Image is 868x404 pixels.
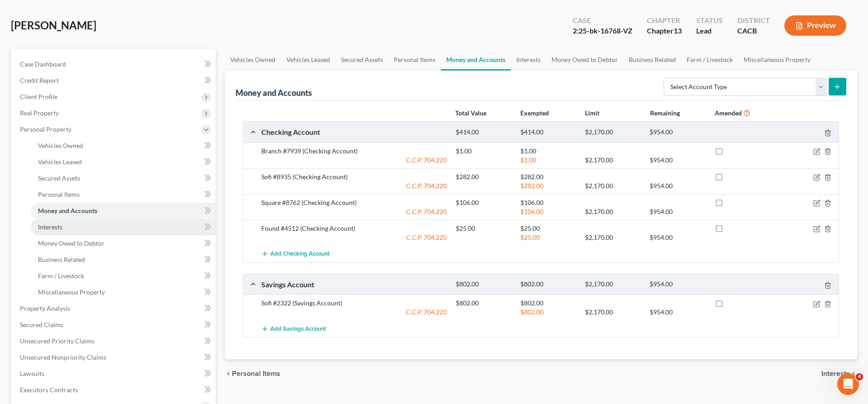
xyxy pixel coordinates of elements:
span: Lawsuits [20,370,44,377]
a: Vehicles Leased [31,154,216,170]
div: Case [573,15,632,26]
div: Status [696,15,723,26]
a: Money Owed to Debtor [546,49,623,71]
span: [PERSON_NAME] [11,19,96,32]
iframe: Intercom live chat [837,373,859,395]
span: Business Related [38,256,85,263]
div: District [737,15,770,26]
a: Interests [511,49,546,71]
div: C.C.P. 704.220 [257,207,451,216]
a: Miscellaneous Property [31,284,216,300]
strong: Amended [715,109,742,117]
span: Farm / Livestock [38,272,84,280]
strong: Total Value [455,109,486,117]
span: Real Property [20,109,59,117]
div: $2,170.00 [580,181,645,190]
div: $282.00 [451,172,516,181]
div: $282.00 [516,181,580,190]
a: Interests [31,219,216,235]
a: Money and Accounts [31,203,216,219]
span: Vehicles Owned [38,142,83,149]
button: Add Savings Account [261,320,326,337]
div: C.C.P. 704.220 [257,233,451,242]
div: $106.00 [516,207,580,216]
a: Vehicles Leased [281,49,335,71]
a: Lawsuits [13,366,216,382]
div: $2,170.00 [580,280,645,289]
a: Farm / Livestock [31,268,216,284]
button: Interests chevron_right [821,370,857,377]
div: $2,170.00 [580,233,645,242]
div: Chapter [647,15,682,26]
strong: Remaining [650,109,680,117]
span: Client Profile [20,93,57,100]
button: Preview [784,15,846,36]
span: Personal Property [20,125,71,133]
a: Miscellaneous Property [738,49,816,71]
a: Case Dashboard [13,56,216,72]
a: Personal Items [388,49,441,71]
div: $802.00 [516,299,580,308]
div: Found #4512 (Checking Account) [257,224,451,233]
a: Business Related [31,252,216,268]
div: $1.00 [516,147,580,156]
div: $1.00 [451,147,516,156]
div: $954.00 [645,181,710,190]
div: $954.00 [645,233,710,242]
span: Property Analysis [20,304,70,312]
a: Executory Contracts [13,382,216,398]
span: Secured Claims [20,321,63,328]
a: Vehicles Owned [31,138,216,154]
div: $106.00 [451,198,516,207]
div: $954.00 [645,128,710,137]
div: 2:25-bk-16768-VZ [573,26,632,36]
div: Savings Account [257,280,451,289]
div: $802.00 [516,280,580,289]
div: Lead [696,26,723,36]
div: $414.00 [516,128,580,137]
strong: Exempted [520,109,549,117]
div: $25.00 [516,224,580,233]
button: Add Checking Account [261,246,330,262]
span: Interests [821,370,850,377]
span: Add Checking Account [270,251,330,258]
div: $954.00 [645,308,710,317]
strong: Limit [585,109,599,117]
span: Personal Items [38,190,80,198]
div: $954.00 [645,207,710,216]
a: Secured Assets [31,170,216,186]
span: 13 [674,26,682,35]
div: $954.00 [645,280,710,289]
div: $414.00 [451,128,516,137]
a: Personal Items [31,186,216,203]
a: Property Analysis [13,300,216,317]
span: Personal Items [232,370,280,377]
a: Secured Claims [13,317,216,333]
div: $802.00 [451,299,516,308]
div: CACB [737,26,770,36]
div: Square #8762 (Checking Account) [257,198,451,207]
span: Interests [38,223,62,231]
div: $282.00 [516,172,580,181]
span: Unsecured Priority Claims [20,337,94,345]
a: Vehicles Owned [225,49,281,71]
span: Add Savings Account [270,325,326,333]
a: Business Related [623,49,681,71]
span: Executory Contracts [20,386,78,394]
a: Unsecured Nonpriority Claims [13,349,216,366]
div: $106.00 [516,198,580,207]
a: Unsecured Priority Claims [13,333,216,349]
div: $2,170.00 [580,207,645,216]
a: Secured Assets [335,49,388,71]
i: chevron_right [850,370,857,377]
div: $2,170.00 [580,128,645,137]
div: Sofi #8935 (Checking Account) [257,172,451,181]
div: $2,170.00 [580,308,645,317]
div: $25.00 [516,233,580,242]
span: Credit Report [20,76,59,84]
a: Money and Accounts [441,49,511,71]
a: Money Owed to Debtor [31,235,216,252]
a: Farm / Livestock [681,49,738,71]
div: C.C.P. 704.220 [257,156,451,165]
span: Money Owed to Debtor [38,239,104,247]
